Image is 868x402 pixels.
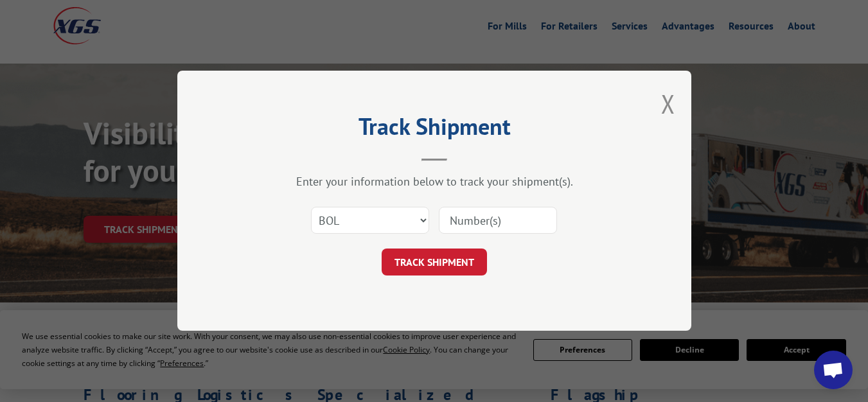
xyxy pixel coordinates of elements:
div: Open chat [814,351,853,389]
button: TRACK SHIPMENT [382,249,487,276]
h2: Track Shipment [242,118,627,142]
button: Close modal [661,87,675,121]
input: Number(s) [439,207,557,234]
div: Enter your information below to track your shipment(s). [242,175,627,189]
